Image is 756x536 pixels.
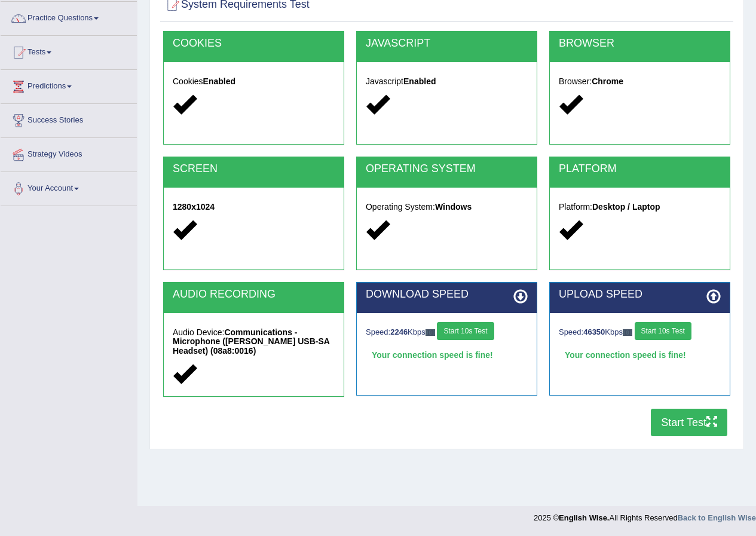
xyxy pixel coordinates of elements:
[559,322,721,343] div: Speed: Kbps
[403,76,436,86] strong: Enabled
[1,70,137,100] a: Predictions
[635,322,691,340] button: Start 10s Test
[1,104,137,134] a: Success Stories
[173,289,335,301] h2: AUDIO RECORDING
[559,77,721,86] h5: Browser:
[1,172,137,202] a: Your Account
[366,38,528,50] h2: JAVASCRIPT
[559,38,721,50] h2: BROWSER
[366,322,528,343] div: Speed: Kbps
[623,329,632,336] img: ajax-loader-fb-connection.gif
[437,322,494,340] button: Start 10s Test
[559,346,721,364] div: Your connection speed is fine!
[173,77,335,86] h5: Cookies
[1,138,137,168] a: Strategy Videos
[651,409,727,436] button: Start Test
[390,327,408,336] strong: 2246
[366,203,528,212] h5: Operating System:
[435,202,472,212] strong: Windows
[173,202,215,212] strong: 1280x1024
[366,163,528,175] h2: OPERATING SYSTEM
[583,327,605,336] strong: 46350
[366,289,528,301] h2: DOWNLOAD SPEED
[592,76,623,86] strong: Chrome
[534,506,756,523] div: 2025 © All Rights Reserved
[678,513,756,522] a: Back to English Wise
[592,202,660,212] strong: Desktop / Laptop
[559,203,721,212] h5: Platform:
[173,163,335,175] h2: SCREEN
[366,346,528,364] div: Your connection speed is fine!
[559,289,721,301] h2: UPLOAD SPEED
[173,328,335,356] h5: Audio Device:
[173,38,335,50] h2: COOKIES
[1,36,137,66] a: Tests
[559,163,721,175] h2: PLATFORM
[426,329,435,336] img: ajax-loader-fb-connection.gif
[559,513,609,522] strong: English Wise.
[1,2,137,32] a: Practice Questions
[203,76,235,86] strong: Enabled
[366,77,528,86] h5: Javascript
[173,327,329,356] strong: Communications - Microphone ([PERSON_NAME] USB-SA Headset) (08a8:0016)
